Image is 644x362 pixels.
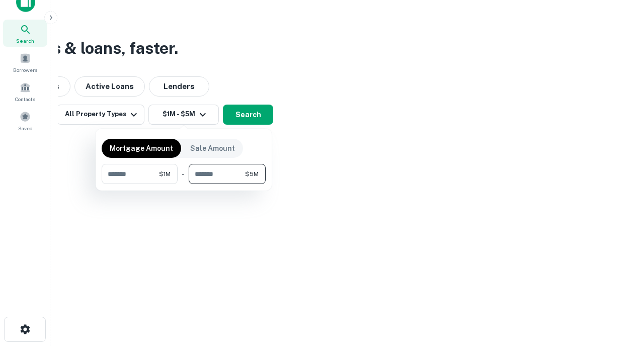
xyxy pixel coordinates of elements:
[159,169,171,178] span: $1M
[182,164,185,184] div: -
[594,282,644,330] iframe: Chat Widget
[245,169,259,178] span: $5M
[110,143,173,154] p: Mortgage Amount
[190,143,235,154] p: Sale Amount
